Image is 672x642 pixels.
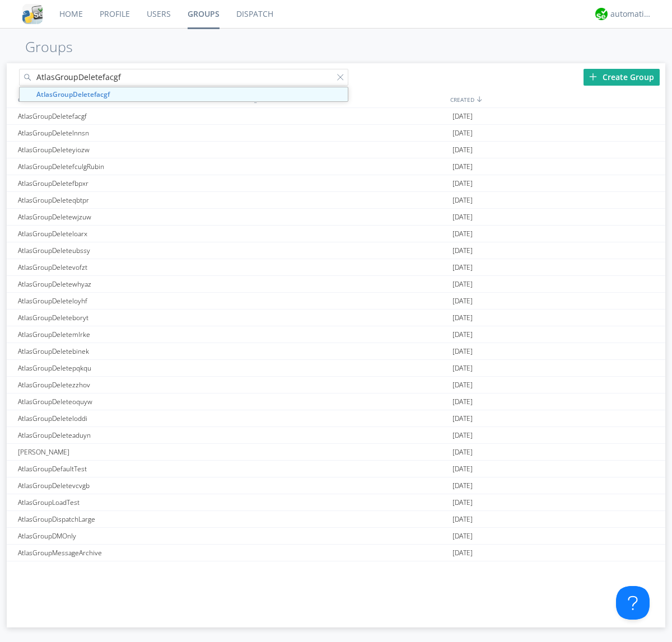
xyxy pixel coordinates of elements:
div: AtlasGroupDeleteqbtpr [15,192,231,208]
div: AtlasGroupDeletewhyaz [15,276,231,292]
div: AtlasGroupLoadTest [15,494,231,510]
div: AtlasGroupDeletezzhov [15,377,231,393]
span: [DATE] [452,142,473,158]
span: [DATE] [452,393,473,410]
div: AtlasGroupDeletefbpxr [15,175,231,191]
div: AtlasGroupDeletepqkqu [15,360,231,376]
div: AtlasGroupDeleteaduyn [15,427,231,443]
input: Search groups [19,69,348,86]
a: AtlasGroupDeletewhyaz[DATE] [7,276,665,293]
span: [DATE] [452,326,473,343]
span: [DATE] [452,209,473,226]
div: AtlasGroupDeletelnnsn [15,125,231,141]
div: AtlasGroupDMOnly [15,528,231,544]
div: AtlasGroupDeleteboryt [15,310,231,326]
span: [DATE] [452,242,473,259]
div: CREATED [447,91,665,107]
a: [PERSON_NAME][DATE] [7,444,665,461]
a: AtlasGroupDeletepqkqu[DATE] [7,360,665,377]
span: [DATE] [452,158,473,175]
div: AtlasGroupDeletefculgRubin [15,158,231,175]
a: AtlasGroupDMOnly[DATE] [7,528,665,545]
div: AtlasGroupDeletevofzt [15,259,231,275]
a: AtlasGroupDeletebinek[DATE] [7,343,665,360]
span: [DATE] [452,477,473,494]
span: [DATE] [452,427,473,444]
span: [DATE] [452,410,473,427]
a: AtlasGroupDeletemwbwn[DATE] [7,561,665,578]
a: AtlasGroupDefaultTest[DATE] [7,461,665,477]
a: AtlasGroupDeletevofzt[DATE] [7,259,665,276]
a: AtlasGroupDeleteloyhf[DATE] [7,293,665,310]
span: [DATE] [452,360,473,377]
div: [PERSON_NAME] [15,444,231,460]
a: AtlasGroupMessageArchive[DATE] [7,545,665,561]
div: GROUPS [15,91,228,107]
img: d2d01cd9b4174d08988066c6d424eccd [595,8,608,20]
span: [DATE] [452,226,473,242]
div: AtlasGroupDeleteloarx [15,226,231,242]
span: [DATE] [452,276,473,293]
a: AtlasGroupDeletefacgf[DATE] [7,108,665,125]
span: [DATE] [452,528,473,545]
div: AtlasGroupDeletefacgf [15,108,231,124]
div: automation+atlas [610,8,652,20]
a: AtlasGroupDeleteaduyn[DATE] [7,427,665,444]
a: AtlasGroupDeleteyiozw[DATE] [7,142,665,158]
a: AtlasGroupDeletefbpxr[DATE] [7,175,665,192]
span: [DATE] [452,259,473,276]
div: AtlasGroupDeletemlrke [15,326,231,343]
span: [DATE] [452,511,473,528]
div: AtlasGroupDeleteloyhf [15,293,231,309]
span: [DATE] [452,175,473,192]
div: Create Group [584,69,660,86]
a: AtlasGroupDeleteoquyw[DATE] [7,393,665,410]
a: AtlasGroupLoadTest[DATE] [7,494,665,511]
span: [DATE] [452,444,473,461]
iframe: Toggle Customer Support [616,586,650,620]
img: plus.svg [589,73,597,81]
a: AtlasGroupDeletefculgRubin[DATE] [7,158,665,175]
a: AtlasGroupDeletelnnsn[DATE] [7,125,665,142]
div: AtlasGroupDefaultTest [15,461,231,477]
img: cddb5a64eb264b2086981ab96f4c1ba7 [22,4,43,24]
div: AtlasGroupDeleteyiozw [15,142,231,158]
div: AtlasGroupDispatchLarge [15,511,231,527]
div: AtlasGroupDeletewjzuw [15,209,231,225]
span: [DATE] [452,125,473,142]
a: AtlasGroupDeleteloddi[DATE] [7,410,665,427]
a: AtlasGroupDeletewjzuw[DATE] [7,209,665,226]
a: AtlasGroupDeleteubssy[DATE] [7,242,665,259]
div: AtlasGroupDeletevcvgb [15,477,231,494]
span: [DATE] [452,108,473,125]
span: [DATE] [452,494,473,511]
a: AtlasGroupDeleteqbtpr[DATE] [7,192,665,209]
span: [DATE] [452,293,473,310]
span: [DATE] [452,461,473,477]
div: AtlasGroupDeleteoquyw [15,393,231,410]
div: AtlasGroupDeleteloddi [15,410,231,427]
span: [DATE] [452,377,473,393]
div: AtlasGroupDeletemwbwn [15,561,231,578]
span: [DATE] [452,343,473,360]
a: AtlasGroupDispatchLarge[DATE] [7,511,665,528]
a: AtlasGroupDeletemlrke[DATE] [7,326,665,343]
a: AtlasGroupDeleteloarx[DATE] [7,226,665,242]
strong: AtlasGroupDeletefacgf [36,90,110,99]
div: AtlasGroupDeletebinek [15,343,231,359]
a: AtlasGroupDeleteboryt[DATE] [7,310,665,326]
div: AtlasGroupMessageArchive [15,545,231,561]
span: [DATE] [452,310,473,326]
a: AtlasGroupDeletevcvgb[DATE] [7,477,665,494]
div: AtlasGroupDeleteubssy [15,242,231,259]
a: AtlasGroupDeletezzhov[DATE] [7,377,665,393]
span: [DATE] [452,192,473,209]
span: [DATE] [452,561,473,578]
span: [DATE] [452,545,473,561]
